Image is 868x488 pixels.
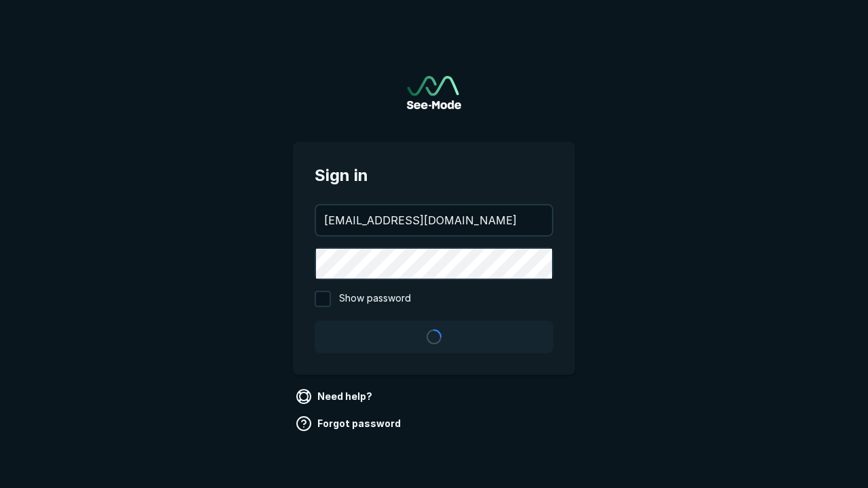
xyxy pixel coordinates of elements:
a: Go to sign in [407,76,461,109]
span: Sign in [315,163,553,188]
a: Need help? [293,386,378,407]
a: Forgot password [293,413,406,434]
img: See-Mode Logo [407,76,461,109]
input: your@email.com [316,205,552,235]
span: Show password [339,291,411,307]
